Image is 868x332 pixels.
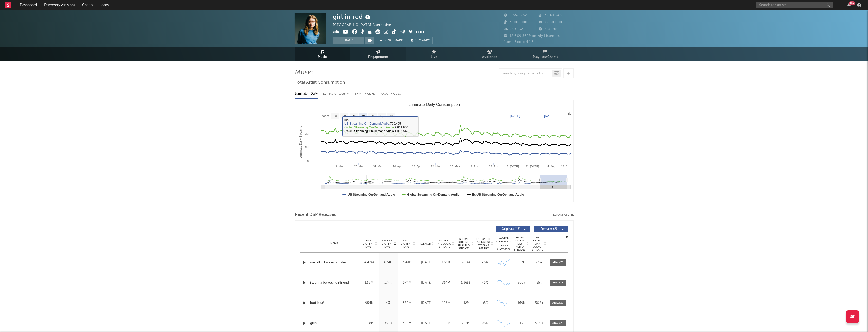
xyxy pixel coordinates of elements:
text: Luminate Daily Streams [299,126,302,158]
div: 814M [437,280,454,285]
div: 174k [380,280,396,285]
span: Music [318,54,327,60]
a: Engagement [350,47,406,61]
div: 143k [380,301,396,306]
div: 853k [514,260,529,265]
div: <5% [476,260,493,265]
a: we fell in love in october [310,260,358,265]
span: Audience [482,54,497,60]
text: 7. [DATE] [507,165,519,168]
div: 99 + [849,1,855,5]
a: Playlists/Charts [518,47,574,61]
a: Benchmark [377,37,406,44]
text: 17. Mar [354,165,363,168]
span: Benchmark [384,38,403,44]
div: [DATE] [418,260,435,265]
a: Music [295,47,350,61]
div: 618k [361,321,377,326]
text: 0 [307,160,308,163]
a: girls [310,321,358,326]
span: Recent DSP Releases [295,212,336,218]
text: 3m [351,114,356,118]
span: Features ( 2 ) [537,228,561,231]
div: 1.36M [457,280,474,285]
span: Live [431,54,437,60]
div: 1.41B [399,260,415,265]
button: Originals(46) [496,226,530,232]
span: Global Latest Day Audio Streams [514,236,526,251]
div: 169k [514,301,529,306]
text: [DATE] [510,114,520,118]
div: 113k [514,321,529,326]
div: OCC - Weekly [381,90,402,98]
span: Released [419,242,431,245]
text: 1M [305,146,308,149]
a: Audience [462,47,518,61]
div: 1.12M [457,301,474,306]
span: 289.132 [504,28,523,31]
text: 4. Aug [547,165,555,168]
text: All [389,114,392,118]
div: 36.9k [531,321,547,326]
text: 14. Apr [393,165,401,168]
button: Edit [416,29,425,36]
text: [DATE] [544,114,554,118]
text: 21. [DATE] [525,165,539,168]
input: Search for artists [756,2,833,8]
span: 3.000.000 [504,21,527,24]
text: 1m [342,114,346,118]
span: Playlists/Charts [533,54,558,60]
div: 674k [380,260,396,265]
span: 8.568.952 [504,14,527,17]
text: 1w [333,114,337,118]
span: 354.000 [539,28,559,31]
span: Global ATD Audio Streams [437,239,451,248]
text: 23. Jun [489,165,498,168]
div: Luminate - Weekly [323,90,350,98]
div: <5% [476,321,493,326]
a: i wanna be your girlfriend [310,280,358,285]
svg: Luminate Daily Consumption [295,100,573,202]
div: 1.18M [361,280,377,285]
span: 12.669.569 Monthly Listeners [504,34,560,38]
text: 12. May [431,165,441,168]
div: Name [310,242,358,246]
button: Track [333,37,364,44]
a: bad idea! [310,301,358,306]
span: Last Day Spotify Plays [380,239,393,248]
div: 4.47M [361,260,377,265]
span: 7 Day Spotify Plays [361,239,374,248]
span: Summary [415,39,430,42]
div: [DATE] [418,301,435,306]
text: 3. Mar [335,165,343,168]
div: 5.65M [457,260,474,265]
input: Search by song name or URL [499,72,552,76]
text: YTD [369,114,375,118]
text: Global Streaming On-Demand Audio [407,193,459,196]
div: [DATE] [418,321,435,326]
text: 9. Jun [470,165,478,168]
span: Jump Score: 44.5 [504,40,534,44]
span: 2.660.000 [539,21,562,24]
div: 200k [514,280,529,285]
div: Luminate - Daily [295,90,318,98]
text: Zoom [321,114,329,118]
span: 3.049.246 [539,14,562,17]
div: 273k [531,260,547,265]
span: Engagement [368,54,389,60]
text: 1y [380,114,383,118]
text: 18. A… [561,165,570,168]
span: Originals ( 46 ) [499,228,523,231]
button: Summary [409,37,433,44]
text: Ex-US Streaming On-Demand Audio [472,193,524,196]
span: Global Rolling 7D Audio Streams [457,238,471,250]
div: Global Streaming Trend (Last 60D) [496,236,511,251]
div: 954k [361,301,377,306]
div: <5% [476,301,493,306]
div: 574M [399,280,415,285]
div: 496M [437,301,454,306]
div: [DATE] [418,280,435,285]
